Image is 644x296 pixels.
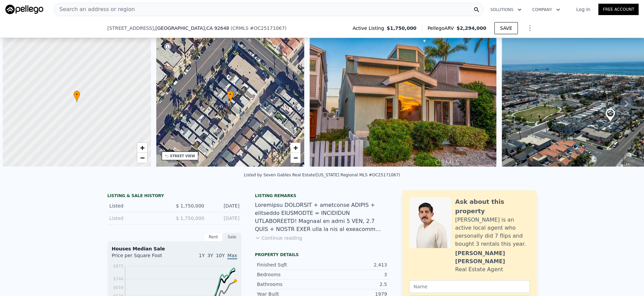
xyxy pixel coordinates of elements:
div: • [227,91,234,102]
div: Bedrooms [257,271,322,278]
span: Pellego ARV [428,25,457,32]
button: SAVE [494,22,518,34]
a: Log In [568,6,598,13]
span: + [140,143,144,152]
div: Sale [223,233,241,241]
span: Max [227,253,237,259]
div: [PERSON_NAME] [PERSON_NAME] [455,249,530,265]
span: Active Listing [353,25,387,32]
span: 3Y [207,253,213,258]
span: [STREET_ADDRESS] [107,25,154,32]
div: [PERSON_NAME] is an active local agent who personally did 7 flips and bought 3 rentals this year. [455,216,530,248]
div: Property details [255,252,389,257]
div: Bathrooms [257,281,322,288]
span: Search an address or region [54,5,135,13]
div: 3 [322,271,387,278]
a: Free Account [598,4,639,15]
div: Real Estate Agent [455,265,503,274]
a: Zoom in [290,143,301,153]
div: [DATE] [210,202,239,209]
div: Listed [109,215,169,222]
span: • [73,92,80,98]
input: Name [409,280,530,293]
div: Listed [109,202,169,209]
div: ( ) [230,25,286,32]
span: 1Y [199,253,205,258]
div: Price per Square Foot [112,252,174,263]
div: Finished Sqft [257,261,322,268]
div: • [73,91,80,102]
tspan: $744 [113,277,123,281]
span: − [140,154,144,162]
span: − [293,154,298,162]
span: + [293,143,298,152]
span: , [GEOGRAPHIC_DATA] [154,25,229,32]
div: Listed by Seven Gables Real Estate ([US_STATE] Regional MLS #OC25171067) [244,173,400,177]
button: Show Options [523,21,537,35]
a: Zoom out [137,153,147,163]
span: $ 1,750,000 [176,203,204,209]
span: $1,750,000 [387,25,417,32]
div: [DATE] [210,215,239,222]
div: 2,413 [322,261,387,268]
div: 2.5 [322,281,387,288]
img: Pellego [5,5,43,14]
span: • [227,92,234,98]
button: Solutions [485,4,527,16]
span: 10Y [216,253,225,258]
span: $2,294,000 [457,25,486,31]
div: Loremipsu DOLORSIT + ametconse ADIPIS + elitseddo EIUSMODTE = INCIDIDUN UTLABOREETD! Magnaal en a... [255,201,389,233]
img: Sale: 167390677 Parcel: 63881539 [310,38,496,167]
tspan: $659 [113,285,123,290]
div: STREET VIEW [170,154,195,159]
div: Ask about this property [455,197,530,216]
span: $ 1,750,000 [176,216,204,221]
div: LISTING & SALE HISTORY [107,193,241,200]
span: , CA 92648 [205,25,229,31]
div: Houses Median Sale [112,245,237,252]
span: CRMLS [232,25,249,31]
button: Company [527,4,566,16]
span: # OC25171067 [250,25,285,31]
a: Zoom out [290,153,301,163]
button: Continue reading [255,235,302,241]
div: Listing remarks [255,193,389,198]
a: Zoom in [137,143,147,153]
tspan: $873 [113,264,123,269]
div: Rent [204,233,223,241]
